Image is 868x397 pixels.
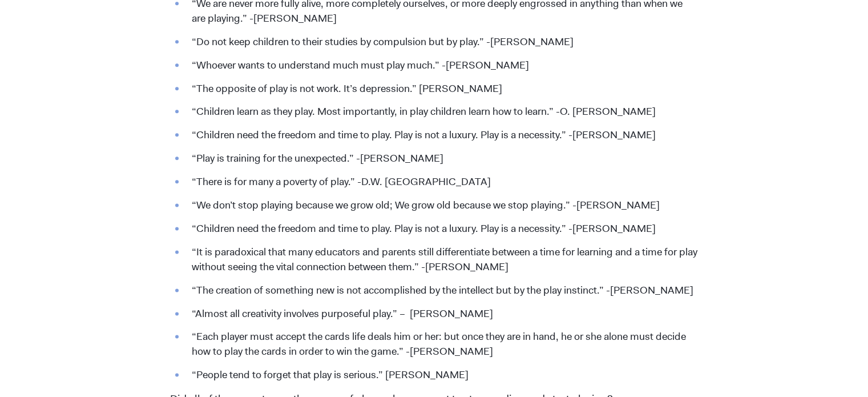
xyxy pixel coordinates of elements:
li: “People tend to forget that play is serious.” [PERSON_NAME] [186,368,698,383]
li: “The opposite of play is not work. It’s depression.” [PERSON_NAME] [186,82,698,97]
li: “Children learn as they play. Most importantly, in play children learn how to learn.” -O. [PERSON... [186,105,698,119]
li: “Children need the freedom and time to play. Play is not a luxury. Play is a necessity.” -[PERSON... [186,222,698,236]
li: “The creation of something new is not accomplished by the intellect but by the play instinct.” -[... [186,283,698,298]
li: “Children need the freedom and time to play. Play is not a luxury. Play is a necessity.” -[PERSON... [186,128,698,143]
li: “Play is training for the unexpected.” -[PERSON_NAME] [186,151,698,166]
li: “Do not keep children to their studies by compulsion but by play.” -[PERSON_NAME] [186,35,698,50]
li: “Each player must accept the cards life deals him or her: but once they are in hand, he or she al... [186,330,698,359]
li: “There is for many a poverty of play.” -D.W. [GEOGRAPHIC_DATA] [186,175,698,190]
li: “It is paradoxical that many educators and parents still differentiate between a time for learnin... [186,245,698,275]
li: “Whoever wants to understand much must play much.” -[PERSON_NAME] [186,58,698,73]
li: “Almost all creativity involves purposeful play.” – [PERSON_NAME] [186,307,698,322]
li: “We don’t stop playing because we grow old; We grow old because we stop playing.” -[PERSON_NAME] [186,198,698,213]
